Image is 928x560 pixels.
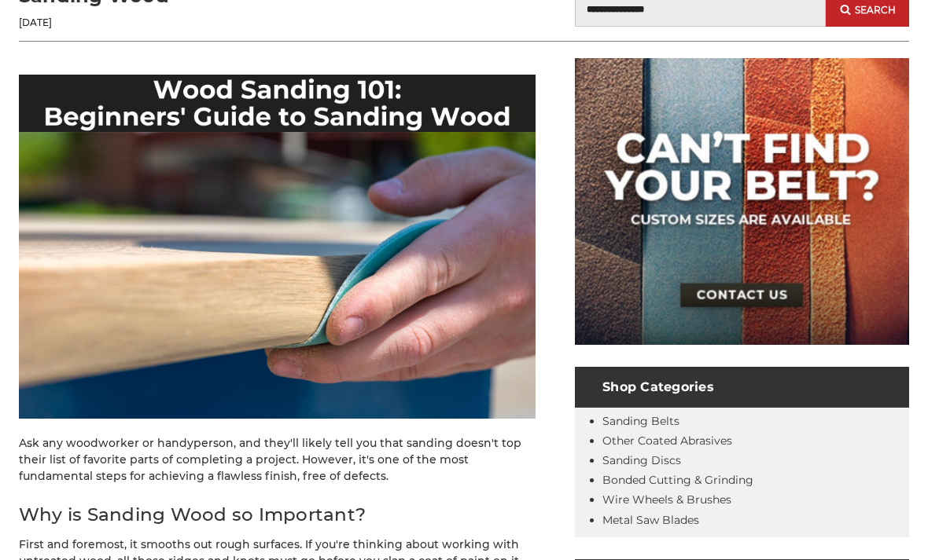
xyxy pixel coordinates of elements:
[602,453,681,467] a: Sanding Discs
[602,513,699,527] a: Metal Saw Blades
[602,414,679,428] a: Sanding Belts
[575,367,909,408] h4: Shop Categories
[19,75,536,419] img: sanding-wood-guide-beginners.jpg
[19,501,536,529] h2: Why is Sanding Wood so Important?
[855,5,896,16] span: Search
[575,58,909,345] img: promo banner for custom belts.
[19,435,536,485] p: Ask any woodworker or handyperson, and they'll likely tell you that sanding doesn't top their lis...
[602,473,753,487] a: Bonded Cutting & Grinding
[602,492,731,507] a: Wire Wheels & Brushes
[602,434,732,448] a: Other Coated Abrasives
[19,16,453,30] p: [DATE]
